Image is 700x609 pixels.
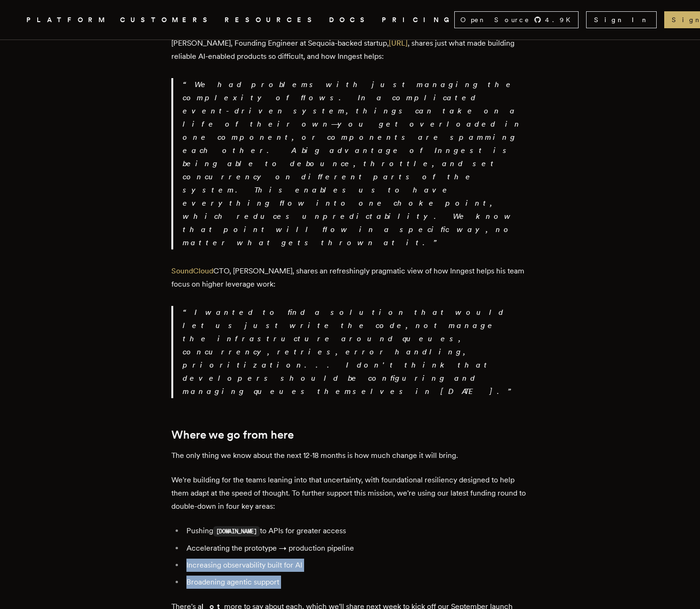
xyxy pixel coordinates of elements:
[389,39,408,48] a: [URL]
[183,306,529,398] p: I wanted to find a solution that would let us just write the code, not manage the infrastructure ...
[184,576,529,589] li: Broadening agentic support
[184,524,529,538] li: Pushing to APIs for greater access
[120,14,213,26] a: CUSTOMERS
[171,266,213,275] a: SoundCloud
[171,264,529,291] p: CTO, [PERSON_NAME], shares an refreshingly pragmatic view of how Inngest helps his team focus on ...
[171,37,529,63] p: [PERSON_NAME], Founding Engineer at Sequoia-backed startup, , shares just what made building reli...
[26,14,109,26] button: PLATFORM
[382,14,454,26] a: PRICING
[171,428,294,441] strong: Where we go from here
[213,526,260,537] code: [DOMAIN_NAME]
[171,449,529,462] p: The only thing we know about the next 12-18 months is how much change it will bring.
[225,14,318,26] button: RESOURCES
[460,15,530,24] span: Open Source
[545,15,576,24] span: 4.9 K
[183,78,529,249] p: We had problems with just managing the complexity of flows. In a complicated event-driven system,...
[171,473,529,513] p: We're building for the teams leaning into that uncertainty, with foundational resiliency designed...
[184,559,529,572] li: Increasing observability built for AI
[329,14,370,26] a: DOCS
[184,542,529,555] li: Accelerating the prototype → production pipeline
[586,11,657,28] a: Sign In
